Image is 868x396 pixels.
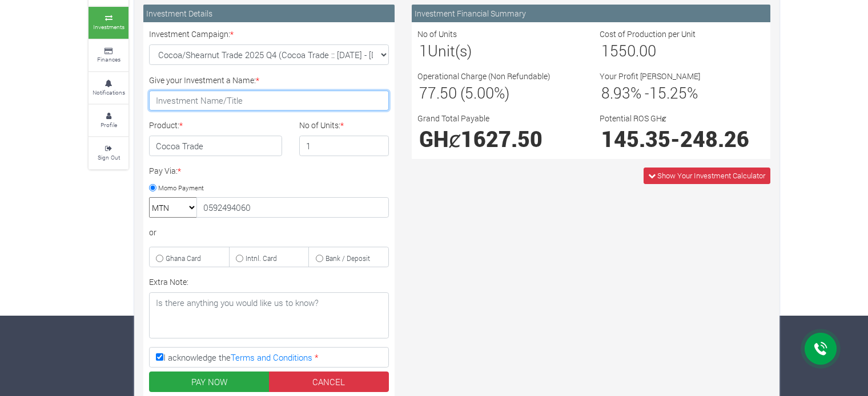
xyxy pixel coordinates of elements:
span: 1627.50 [461,125,542,153]
a: Finances [89,40,128,71]
small: Momo Payment [158,183,204,191]
label: Potential ROS GHȼ [600,112,666,124]
label: Your Profit [PERSON_NAME] [600,70,700,82]
a: CANCEL [269,371,389,392]
label: Grand Total Payable [417,112,489,124]
label: I acknowledge the [149,347,389,368]
small: Bank / Deposit [325,254,370,263]
span: 77.50 (5.00%) [419,83,509,103]
label: Give your Investment a Name: [149,74,259,86]
small: Profile [101,121,117,129]
label: No of Units: [299,119,344,131]
label: Product: [149,119,183,131]
span: 248.26 [680,125,749,153]
span: Show Your Investment Calculator [657,170,765,181]
a: Sign Out [89,137,128,169]
input: Intnl. Card [236,255,243,262]
div: Investment Financial Summary [412,5,770,22]
label: Operational Charge (Non Refundable) [417,70,550,82]
small: Finances [97,55,120,63]
h1: - [601,126,763,152]
input: 02x 000 0000 [196,197,389,218]
h3: Unit(s) [419,42,581,60]
label: Extra Note: [149,276,188,288]
h4: Cocoa Trade [149,136,282,156]
button: PAY NOW [149,371,270,392]
label: Pay Via: [149,165,181,177]
label: No of Units [417,28,457,40]
input: Ghana Card [156,255,163,262]
div: Investment Details [143,5,395,22]
input: I acknowledge theTerms and Conditions * [156,353,163,361]
span: 1 [419,40,428,60]
input: Investment Name/Title [149,91,389,111]
span: 145.35 [601,125,670,153]
label: Investment Campaign: [149,28,234,40]
span: 1550.00 [601,40,656,60]
input: Momo Payment [149,184,156,191]
input: Bank / Deposit [316,255,323,262]
small: Notifications [93,88,125,96]
a: Notifications [89,72,128,104]
span: 8.93 [601,83,630,103]
a: Investments [89,7,128,38]
small: Intnl. Card [246,254,277,263]
div: or [149,226,389,238]
h1: GHȼ [419,126,581,152]
h3: % - % [601,84,763,102]
a: Profile [89,105,128,136]
small: Investments [93,23,124,31]
small: Ghana Card [166,254,201,263]
span: 15.25 [649,83,687,103]
a: Terms and Conditions [231,352,312,363]
small: Sign Out [98,153,120,161]
label: Cost of Production per Unit [600,28,696,40]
